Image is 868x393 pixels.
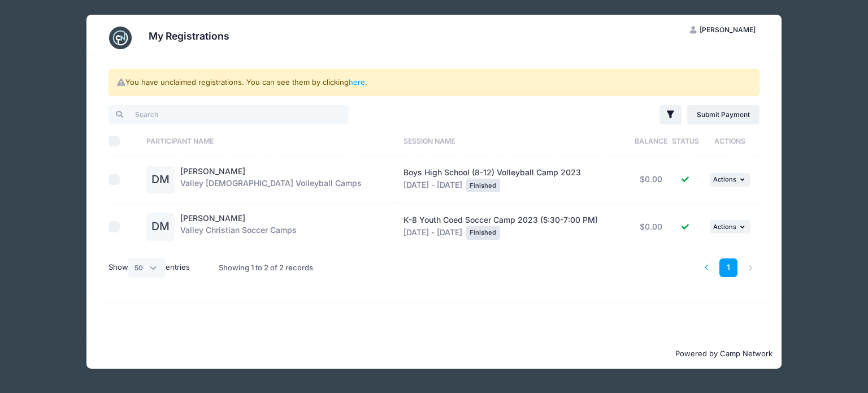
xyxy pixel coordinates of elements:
[466,226,500,240] div: Finished
[146,222,175,232] a: DM
[219,255,313,281] div: Showing 1 to 2 of 2 records
[108,258,190,277] label: Show entries
[146,166,175,194] div: DM
[180,166,362,194] div: Valley [DEMOGRAPHIC_DATA] Volleyball Camps
[713,175,736,183] span: Actions
[701,126,759,156] th: Actions: activate to sort column ascending
[403,214,626,240] div: [DATE] - [DATE]
[680,20,765,40] button: [PERSON_NAME]
[713,223,736,231] span: Actions
[149,30,229,42] h3: My Registrations
[108,105,349,124] input: Search
[687,105,760,124] a: Submit Payment
[349,77,365,87] a: here
[109,27,132,49] img: CampNetwork
[700,25,756,34] span: [PERSON_NAME]
[108,126,141,156] th: Select All
[180,213,297,241] div: Valley Christian Soccer Camps
[632,156,670,204] td: $0.00
[128,258,166,277] select: Showentries
[670,126,701,156] th: Status: activate to sort column ascending
[403,167,581,177] span: Boys High School (8-12) Volleyball Camp 2023
[719,258,738,277] a: 1
[398,126,632,156] th: Session Name: activate to sort column ascending
[180,166,245,176] a: [PERSON_NAME]
[403,167,626,192] div: [DATE] - [DATE]
[146,213,175,241] div: DM
[710,173,750,187] button: Actions
[466,179,500,192] div: Finished
[108,69,759,96] div: You have unclaimed registrations. You can see them by clicking .
[710,220,750,234] button: Actions
[180,213,245,223] a: [PERSON_NAME]
[632,204,670,251] td: $0.00
[403,215,598,224] span: K-8 Youth Coed Soccer Camp 2023 (5:30-7:00 PM)
[96,348,772,360] p: Powered by Camp Network
[632,126,670,156] th: Balance: activate to sort column ascending
[146,175,175,185] a: DM
[141,126,398,156] th: Participant Name: activate to sort column ascending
